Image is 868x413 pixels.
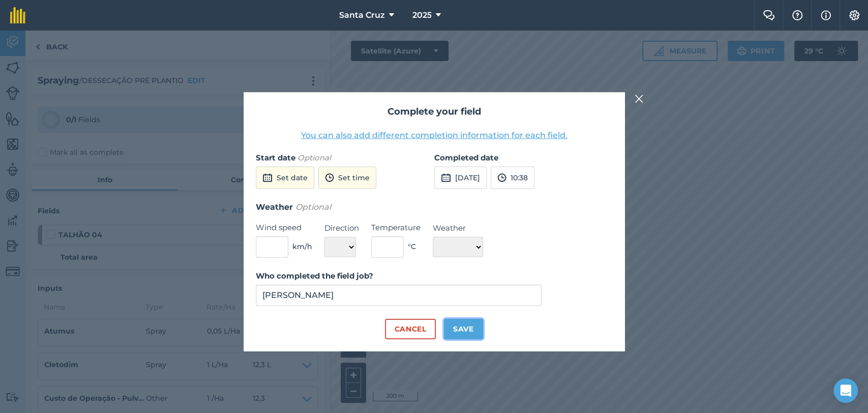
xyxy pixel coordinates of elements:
[339,9,384,21] span: Santa Cruz
[833,378,858,403] div: Open Intercom Messenger
[433,222,483,234] label: Weather
[408,241,416,252] span: ° C
[497,172,506,184] img: svg+xml;base64,PD94bWwgdmVyc2lvbj0iMS4wIiBlbmNvZGluZz0idXRmLTgiPz4KPCEtLSBHZW5lcmF0b3I6IEFkb2JlIE...
[256,104,613,119] h2: Complete your field
[434,167,487,189] button: [DATE]
[325,172,334,184] img: svg+xml;base64,PD94bWwgdmVyc2lvbj0iMS4wIiBlbmNvZGluZz0idXRmLTgiPz4KPCEtLSBHZW5lcmF0b3I6IEFkb2JlIE...
[295,202,331,212] em: Optional
[491,167,534,189] button: 10:38
[412,9,431,21] span: 2025
[791,10,803,20] img: A question mark icon
[256,222,312,234] label: Wind speed
[297,153,331,162] em: Optional
[434,153,498,162] strong: Completed date
[256,271,373,281] strong: Who completed the field job?
[635,93,644,105] img: svg+xml;base64,PHN2ZyB4bWxucz0iaHR0cDovL3d3dy53My5vcmcvMjAwMC9zdmciIHdpZHRoPSIyMiIgaGVpZ2h0PSIzMC...
[318,167,376,189] button: Set time
[262,172,273,184] img: svg+xml;base64,PD94bWwgdmVyc2lvbj0iMS4wIiBlbmNvZGluZz0idXRmLTgiPz4KPCEtLSBHZW5lcmF0b3I6IEFkb2JlIE...
[385,319,435,339] button: Cancel
[256,201,613,214] h3: Weather
[256,167,314,189] button: Set date
[763,10,775,20] img: Two speech bubbles overlapping with the left bubble in the forefront
[821,9,831,21] img: svg+xml;base64,PHN2ZyB4bWxucz0iaHR0cDovL3d3dy53My5vcmcvMjAwMC9zdmciIHdpZHRoPSIxNyIgaGVpZ2h0PSIxNy...
[256,153,295,162] strong: Start date
[292,241,312,252] span: km/h
[848,10,860,20] img: A cog icon
[441,172,451,184] img: svg+xml;base64,PD94bWwgdmVyc2lvbj0iMS4wIiBlbmNvZGluZz0idXRmLTgiPz4KPCEtLSBHZW5lcmF0b3I6IEFkb2JlIE...
[371,222,421,234] label: Temperature
[444,319,483,339] button: Save
[301,129,567,142] button: You can also add different completion information for each field.
[324,222,359,234] label: Direction
[10,7,25,23] img: fieldmargin Logo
